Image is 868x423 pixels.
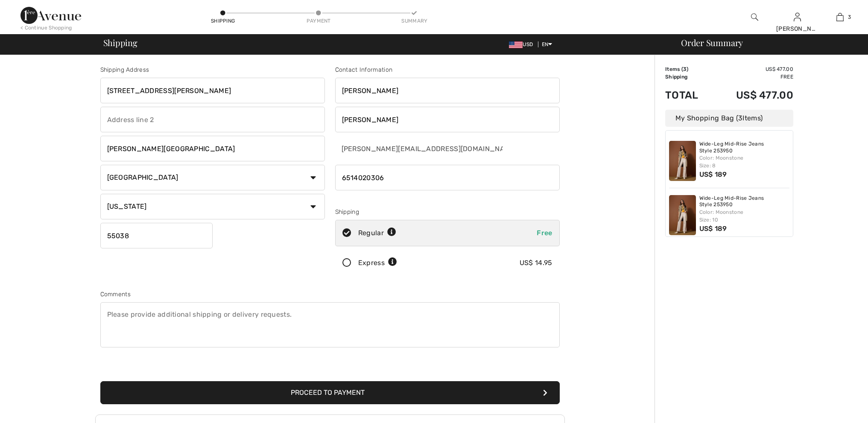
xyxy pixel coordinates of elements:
[358,258,397,268] div: Express
[712,65,793,73] td: US$ 477.00
[669,141,696,181] img: Wide-Leg Mid-Rise Jeans Style 253950
[100,381,560,404] button: Proceed to Payment
[794,13,801,21] a: Sign In
[699,141,790,154] a: Wide-Leg Mid-Rise Jeans Style 253950
[665,81,712,110] td: Total
[738,114,742,122] span: 3
[683,66,687,72] span: 3
[100,65,325,74] div: Shipping Address
[848,13,851,21] span: 3
[542,41,552,47] span: EN
[100,290,560,299] div: Comments
[335,136,504,161] input: E-mail
[671,38,863,47] div: Order Summary
[401,17,427,25] div: Summary
[712,81,793,110] td: US$ 477.00
[537,229,552,237] span: Free
[665,110,793,127] div: My Shopping Bag ( Items)
[776,24,818,33] div: [PERSON_NAME]
[20,24,72,32] div: < Continue Shopping
[794,12,801,22] img: My Info
[335,65,560,74] div: Contact Information
[509,41,536,47] span: USD
[335,207,560,216] div: Shipping
[520,258,552,268] div: US$ 14.95
[100,78,325,103] input: Address line 1
[335,78,560,103] input: First name
[100,223,213,248] input: Zip/Postal Code
[100,107,325,132] input: Address line 2
[335,107,560,132] input: Last name
[20,7,81,24] img: 1ère Avenue
[335,165,560,190] input: Mobile
[100,136,325,161] input: City
[699,225,727,233] span: US$ 189
[665,73,712,81] td: Shipping
[665,65,712,73] td: Items ( )
[699,154,790,169] div: Color: Moonstone Size: 8
[712,73,793,81] td: Free
[751,12,758,22] img: search the website
[699,195,790,208] a: Wide-Leg Mid-Rise Jeans Style 253950
[836,12,844,22] img: My Bag
[210,17,236,25] div: Shipping
[306,17,331,25] div: Payment
[819,12,861,22] a: 3
[699,170,727,178] span: US$ 189
[669,195,696,235] img: Wide-Leg Mid-Rise Jeans Style 253950
[509,41,523,48] img: US Dollar
[699,208,790,224] div: Color: Moonstone Size: 10
[358,228,396,238] div: Regular
[103,38,137,47] span: Shipping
